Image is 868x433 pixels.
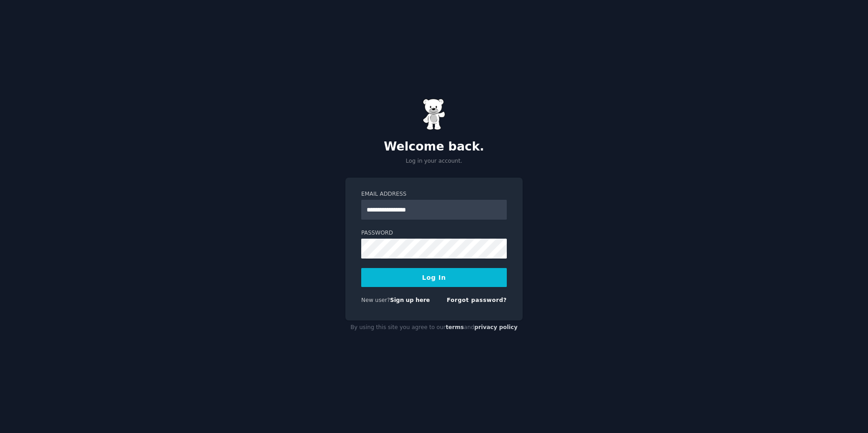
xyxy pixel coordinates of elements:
[423,99,445,130] img: Gummy Bear
[446,324,464,330] a: terms
[361,268,507,287] button: Log In
[345,320,523,335] div: By using this site you agree to our and
[345,157,523,165] p: Log in your account.
[390,297,430,303] a: Sign up here
[474,324,518,330] a: privacy policy
[361,297,390,303] span: New user?
[345,140,523,154] h2: Welcome back.
[361,190,507,198] label: Email Address
[447,297,507,303] a: Forgot password?
[361,229,507,237] label: Password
